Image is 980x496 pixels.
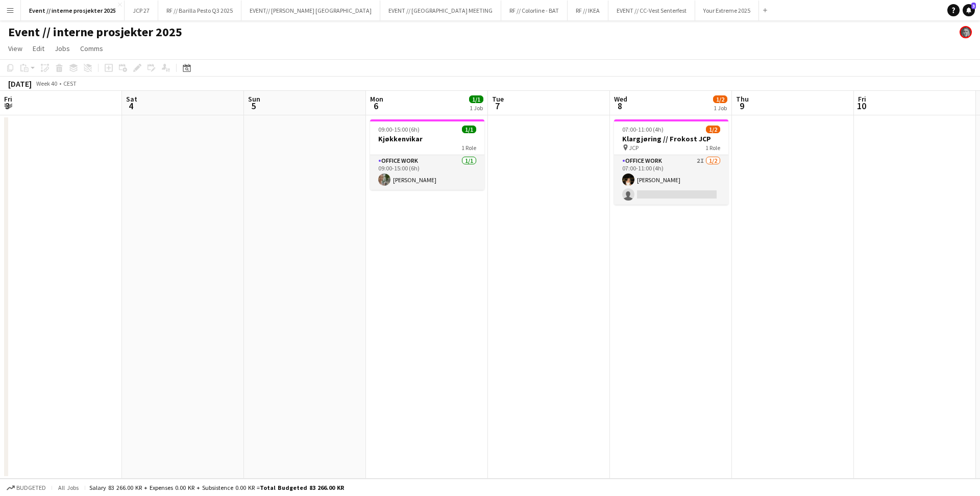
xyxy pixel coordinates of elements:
[614,119,728,205] app-job-card: 07:00-11:00 (4h)1/2Klargjøring // Frokost JCP JCP1 RoleOffice work2I1/207:00-11:00 (4h)[PERSON_NAME]
[491,100,504,112] span: 7
[126,94,137,104] span: Sat
[856,100,866,112] span: 10
[29,42,48,55] a: Edit
[89,484,344,491] div: Salary 83 266.00 KR + Expenses 0.00 KR + Subsistence 0.00 KR =
[4,94,12,104] span: Fri
[462,126,476,133] span: 1/1
[33,44,44,53] span: Edit
[963,4,975,16] a: 3
[8,79,32,89] div: [DATE]
[608,1,695,20] button: EVENT // CC-Vest Senterfest
[734,100,749,112] span: 9
[714,104,727,112] div: 1 Job
[8,44,22,53] span: View
[370,119,484,190] app-job-card: 09:00-15:00 (6h)1/1Kjøkkenvikar1 RoleOffice work1/109:00-15:00 (6h)[PERSON_NAME]
[21,1,125,20] button: Event // interne prosjekter 2025
[705,144,720,152] span: 1 Role
[76,42,107,55] a: Comms
[706,126,720,133] span: 1/2
[248,94,260,104] span: Sun
[568,1,608,20] button: RF // IKEA
[695,1,759,20] button: Your Extreme 2025
[971,3,976,9] span: 3
[125,1,158,20] button: JCP 27
[713,95,727,103] span: 1/2
[16,484,46,491] span: Budgeted
[63,80,77,87] div: CEST
[247,100,260,112] span: 5
[3,100,12,112] span: 3
[370,155,484,190] app-card-role: Office work1/109:00-15:00 (6h)[PERSON_NAME]
[469,95,483,103] span: 1/1
[370,134,484,143] h3: Kjøkkenvikar
[960,26,972,38] app-user-avatar: Julie Minken
[470,104,483,112] div: 1 Job
[8,24,182,40] h1: Event // interne prosjekter 2025
[501,1,568,20] button: RF // Colorline - BAT
[622,126,664,133] span: 07:00-11:00 (4h)
[612,100,627,112] span: 8
[4,42,27,55] a: View
[51,42,74,55] a: Jobs
[5,482,47,493] button: Budgeted
[125,100,137,112] span: 4
[369,100,383,112] span: 6
[614,155,728,205] app-card-role: Office work2I1/207:00-11:00 (4h)[PERSON_NAME]
[614,94,627,104] span: Wed
[736,94,749,104] span: Thu
[629,144,639,152] span: JCP
[461,144,476,152] span: 1 Role
[158,1,241,20] button: RF // Barilla Pesto Q3 2025
[34,80,59,87] span: Week 40
[241,1,380,20] button: EVENT// [PERSON_NAME] [GEOGRAPHIC_DATA]
[370,94,383,104] span: Mon
[56,484,81,491] span: All jobs
[80,44,103,53] span: Comms
[55,44,70,53] span: Jobs
[260,484,344,491] span: Total Budgeted 83 266.00 KR
[380,1,501,20] button: EVENT // [GEOGRAPHIC_DATA] MEETING
[858,94,866,104] span: Fri
[614,134,728,143] h3: Klargjøring // Frokost JCP
[492,94,504,104] span: Tue
[378,126,420,133] span: 09:00-15:00 (6h)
